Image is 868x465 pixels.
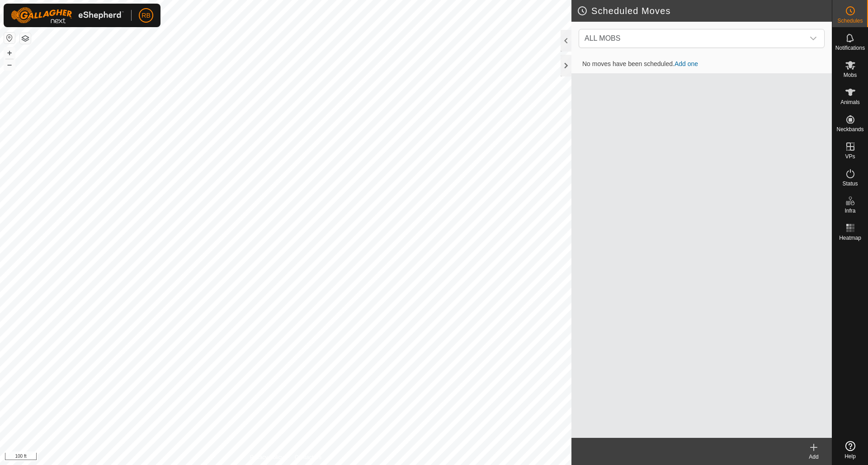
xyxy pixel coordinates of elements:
a: Privacy Policy [250,453,284,461]
span: No moves have been scheduled. [575,60,705,67]
span: Help [844,454,856,459]
span: RB [142,11,150,20]
span: Infra [844,208,855,214]
button: Reset Map [4,33,15,43]
a: Contact Us [295,453,321,461]
img: Gallagher Logo [11,7,124,24]
span: Mobs [844,72,857,78]
button: + [4,47,15,58]
span: Notifications [835,45,865,51]
span: ALL MOBS [581,29,804,47]
button: – [4,59,15,70]
span: Neckbands [836,127,863,132]
span: VPs [845,154,855,159]
a: Add one [675,60,698,67]
span: Schedules [837,18,863,24]
div: Add [796,453,832,461]
span: ALL MOBS [585,34,620,42]
span: Status [842,181,858,186]
h2: Scheduled Moves [577,5,832,16]
div: dropdown trigger [804,29,822,47]
span: Heatmap [839,235,861,241]
span: Animals [840,100,860,105]
a: Help [832,437,868,463]
button: Map Layers [20,33,31,44]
